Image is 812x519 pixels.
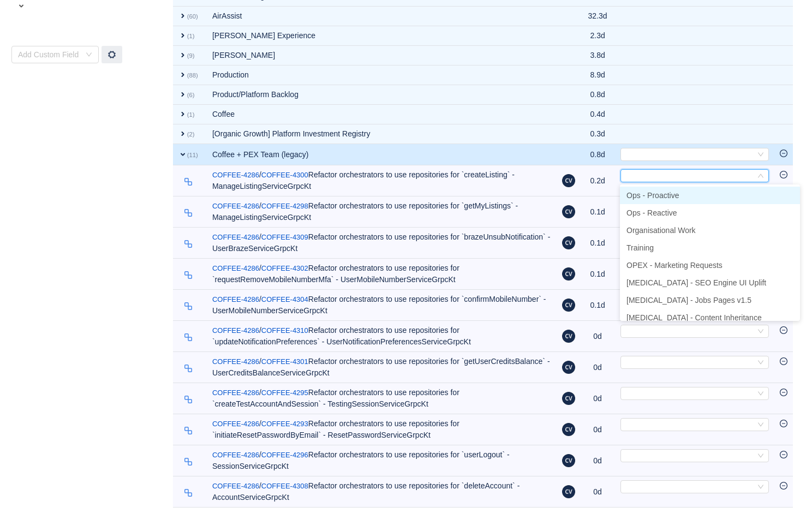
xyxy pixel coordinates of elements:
span: expand [178,51,187,59]
img: 10316 [184,426,193,435]
td: Production [207,65,557,85]
a: COFFEE-4309 [261,232,308,243]
small: (6) [187,92,195,98]
small: (1) [187,33,195,39]
img: CV [562,174,575,187]
i: icon: minus-circle [780,326,787,334]
span: expand [17,2,26,10]
td: 0d [581,352,615,383]
a: COFFEE-4302 [261,263,308,274]
img: 10316 [184,457,193,466]
a: COFFEE-4286 [212,387,259,398]
i: icon: down [757,151,764,159]
td: 0.8d [581,85,615,105]
span: Ops - Reactive [626,208,677,217]
span: [MEDICAL_DATA] - SEO Engine UI Uplift [626,278,766,287]
span: / [212,295,261,303]
td: 32.3d [581,7,615,26]
td: 0d [581,414,615,445]
span: expand [178,150,187,159]
span: expand [178,110,187,118]
img: 10316 [184,208,193,217]
td: 0.3d [581,124,615,144]
img: CV [562,205,575,218]
td: Refactor orchestrators to use repositories for `getMyListings` - ManageListingServiceGrpcKt [207,196,557,228]
span: / [212,264,261,272]
a: COFFEE-4286 [212,481,259,492]
i: icon: minus-circle [780,171,787,178]
img: 10316 [184,333,193,342]
td: Coffee + PEX Team (legacy) [207,144,557,165]
i: icon: down [757,172,764,180]
img: CV [562,299,575,312]
td: Refactor orchestrators to use repositories for `createTestAccountAndSession` - TestingSessionServ... [207,383,557,414]
a: COFFEE-4286 [212,419,259,429]
a: COFFEE-4286 [212,170,259,181]
td: 0d [581,476,615,508]
img: CV [562,392,575,405]
span: / [212,481,261,490]
span: expand [178,11,187,20]
td: 0d [581,445,615,476]
td: [PERSON_NAME] Experience [207,26,557,46]
td: 0.8d [581,144,615,165]
span: Ops - Proactive [626,191,679,200]
td: Refactor orchestrators to use repositories for `createListing` - ManageListingServiceGrpcKt [207,165,557,196]
img: 10316 [184,240,193,248]
a: COFFEE-4310 [261,325,308,336]
small: (11) [187,152,198,158]
img: CV [562,267,575,281]
td: Refactor orchestrators to use repositories for `brazeUnsubNotification` - UserBrazeServiceGrpcKt [207,228,557,259]
img: 10316 [184,302,193,311]
td: Refactor orchestrators to use repositories for `initiateResetPasswordByEmail` - ResetPasswordServ... [207,414,557,445]
span: expand [178,90,187,99]
span: expand [178,129,187,138]
a: COFFEE-4295 [261,387,308,398]
td: Refactor orchestrators to use repositories for `updateNotificationPreferences` - UserNotification... [207,321,557,352]
a: COFFEE-4296 [261,450,308,461]
td: Refactor orchestrators to use repositories for `userLogout` - SessionServiceGrpcKt [207,445,557,476]
i: icon: down [757,421,764,429]
td: [Organic Growth] Platform Investment Registry [207,124,557,144]
div: Add Custom Field [18,49,80,60]
td: Refactor orchestrators to use repositories for `requestRemoveMobileNumberMfa` - UserMobileNumberS... [207,259,557,290]
small: (2) [187,131,195,138]
img: CV [562,454,575,467]
td: 0.1d [581,259,615,290]
td: Refactor orchestrators to use repositories for `deleteAccount` - AccountServiceGrpcKt [207,476,557,508]
a: COFFEE-4286 [212,263,259,274]
img: CV [562,236,575,249]
span: / [212,388,261,397]
td: Product/Platform Backlog [207,85,557,105]
i: icon: down [86,51,92,59]
i: icon: minus-circle [780,420,787,427]
span: / [212,232,261,241]
td: 3.8d [581,46,615,65]
span: Training [626,243,654,252]
i: icon: down [757,484,764,491]
i: icon: down [757,452,764,460]
td: AirAssist [207,7,557,26]
i: icon: down [757,390,764,398]
img: CV [562,485,575,498]
img: 10316 [184,177,193,186]
td: Coffee [207,105,557,124]
span: / [212,201,261,210]
td: Refactor orchestrators to use repositories for `confirmMobileNumber` - UserMobileNumberServiceGrpcKt [207,290,557,321]
i: icon: minus-circle [780,357,787,365]
span: expand [178,31,187,40]
i: icon: down [757,359,764,367]
i: icon: down [757,328,764,336]
span: / [212,419,261,428]
a: COFFEE-4298 [261,201,308,212]
td: [PERSON_NAME] [207,46,557,65]
span: [MEDICAL_DATA] - Content Inheritance [626,313,762,322]
span: / [212,450,261,459]
td: 0d [581,321,615,352]
small: (60) [187,13,198,20]
td: Refactor orchestrators to use repositories for `getUserCreditsBalance` - UserCreditsBalanceServic... [207,352,557,383]
td: 0.2d [581,165,615,196]
img: 10316 [184,364,193,373]
span: [MEDICAL_DATA] - Jobs Pages v1.5 [626,296,751,305]
td: 0d [581,383,615,414]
